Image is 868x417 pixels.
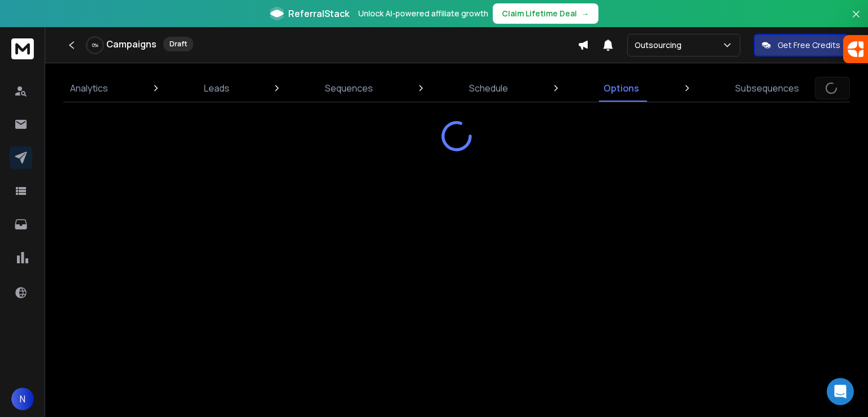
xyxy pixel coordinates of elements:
button: N [11,388,34,410]
h1: Campaigns [106,37,157,51]
div: Open Intercom Messenger [827,378,854,405]
p: Outsourcing [635,40,686,51]
p: Subsequences [735,81,799,95]
p: Analytics [70,81,108,95]
div: Draft [163,37,193,51]
span: ReferralStack [288,7,349,20]
a: Analytics [63,75,115,102]
p: Options [604,81,639,95]
span: → [581,8,589,19]
a: Subsequences [728,75,806,102]
p: Leads [204,81,229,95]
button: Claim Lifetime Deal→ [493,3,598,24]
a: Schedule [462,75,515,102]
p: Unlock AI-powered affiliate growth [358,8,488,19]
p: Sequences [325,81,373,95]
p: Get Free Credits [778,40,840,51]
a: Leads [197,75,236,102]
p: Schedule [469,81,508,95]
button: Close banner [849,7,863,34]
a: Options [597,75,646,102]
a: Sequences [318,75,380,102]
button: Get Free Credits [754,34,848,57]
p: 0 % [92,42,98,49]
